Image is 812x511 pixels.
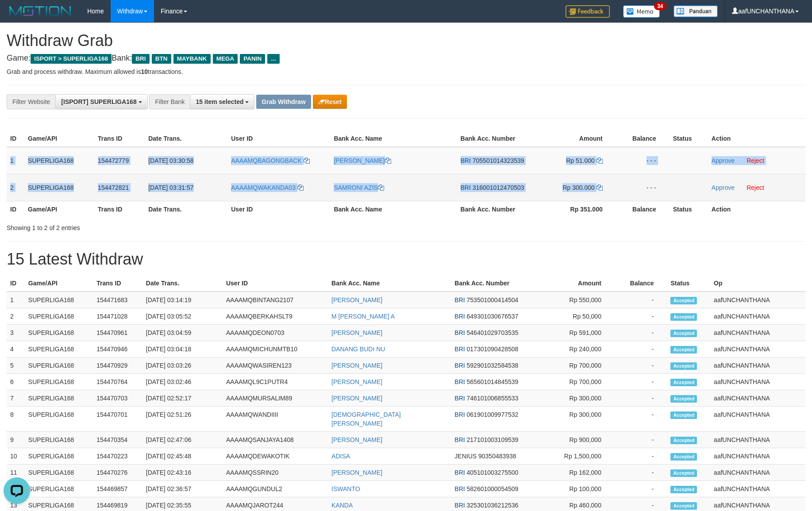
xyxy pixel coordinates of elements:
td: Rp 300,000 [536,407,615,432]
td: - [615,325,667,341]
td: 1 [7,147,24,174]
td: 154470929 [93,357,142,374]
a: [PERSON_NAME] [331,329,382,336]
td: 154470764 [93,374,142,390]
a: Copy 300000 to clipboard [596,184,603,191]
th: Trans ID [94,201,145,217]
td: Rp 900,000 [536,432,615,448]
td: - - - [616,174,670,201]
th: Status [667,275,710,292]
td: - [615,465,667,481]
td: SUPERLIGA168 [25,292,93,308]
span: Copy 546401029703535 to clipboard [467,329,519,336]
td: [DATE] 03:04:18 [142,341,223,357]
span: Accepted [670,453,697,461]
th: User ID [227,201,330,217]
td: 5 [7,357,25,374]
td: aafUNCHANTHANA [710,325,805,341]
th: Game/API [25,275,93,292]
h4: Game: Bank: [7,54,805,63]
a: [PERSON_NAME] [331,469,382,476]
td: AAAAMQL9C1PUTR4 [223,374,328,390]
td: 154470223 [93,448,142,465]
td: - [615,407,667,432]
td: - [615,432,667,448]
td: AAAAMQWANDIIII [223,407,328,432]
img: panduan.png [673,5,718,17]
img: Button%20Memo.svg [623,5,660,18]
td: - [615,448,667,465]
td: AAAAMQWASIREN123 [223,357,328,374]
th: Game/API [24,201,94,217]
th: Rp 351.000 [535,201,616,217]
button: [ISPORT] SUPERLIGA168 [55,94,147,109]
span: Accepted [670,346,697,353]
span: BRI [454,436,465,443]
td: SUPERLIGA168 [25,390,93,407]
button: Grab Withdraw [256,95,311,109]
td: AAAAMQDEON0703 [223,325,328,341]
td: AAAAMQMICHUNMTB10 [223,341,328,357]
td: [DATE] 03:03:26 [142,357,223,374]
td: SUPERLIGA168 [25,374,93,390]
th: Trans ID [93,275,142,292]
a: Approve [712,157,735,164]
th: Date Trans. [142,275,223,292]
td: 6 [7,374,25,390]
span: BRI [454,346,465,353]
span: Accepted [670,362,697,370]
td: 8 [7,407,25,432]
td: aafUNCHANTHANA [710,308,805,325]
span: BRI [132,54,149,64]
span: BRI [454,313,465,320]
td: Rp 591,000 [536,325,615,341]
a: [PERSON_NAME] [334,157,391,164]
a: AAAAMQBAGONGBACK [231,157,309,164]
span: Copy 90350483938 to clipboard [478,453,516,460]
span: 15 item selected [196,98,243,105]
th: Bank Acc. Name [330,131,457,147]
th: Status [670,201,708,217]
td: 3 [7,325,25,341]
td: SUPERLIGA168 [24,147,94,174]
span: BRI [461,157,471,164]
a: Reject [747,157,764,164]
td: - [615,341,667,357]
span: Copy 565601014845539 to clipboard [467,378,519,385]
span: Copy 753501000414504 to clipboard [467,296,519,304]
td: Rp 700,000 [536,374,615,390]
span: Rp 51.000 [566,157,595,164]
span: ISPORT > SUPERLIGA168 [31,54,112,64]
span: Accepted [670,469,697,477]
td: 9 [7,432,25,448]
span: BRI [461,184,471,191]
td: aafUNCHANTHANA [710,390,805,407]
td: aafUNCHANTHANA [710,407,805,432]
td: 7 [7,390,25,407]
span: 34 [654,2,666,10]
td: [DATE] 02:36:57 [142,481,223,497]
td: Rp 162,000 [536,465,615,481]
td: [DATE] 03:14:19 [142,292,223,308]
span: Copy 649301030676537 to clipboard [467,313,519,320]
td: AAAAMQBERKAHSLT9 [223,308,328,325]
td: SUPERLIGA168 [25,407,93,432]
span: Accepted [670,437,697,444]
span: [ISPORT] SUPERLIGA168 [61,98,136,105]
td: aafUNCHANTHANA [710,465,805,481]
span: Copy 746101006855533 to clipboard [467,395,519,402]
td: 154470703 [93,390,142,407]
td: - - - [616,147,670,174]
th: Balance [616,201,670,217]
td: SUPERLIGA168 [24,174,94,201]
td: AAAAMQBINTANG2107 [223,292,328,308]
span: Copy 017301090428508 to clipboard [467,346,519,353]
th: User ID [223,275,328,292]
td: 4 [7,341,25,357]
span: Copy 705501014323539 to clipboard [473,157,524,164]
th: User ID [227,131,330,147]
th: Bank Acc. Name [328,275,451,292]
span: JENIUS [454,453,477,460]
th: Amount [536,275,615,292]
td: aafUNCHANTHANA [710,357,805,374]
